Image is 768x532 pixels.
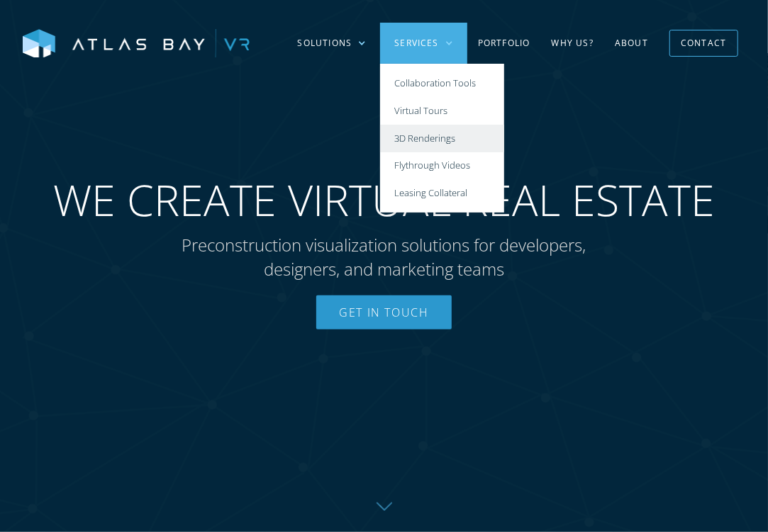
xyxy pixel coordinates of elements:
nav: Services [380,64,504,213]
span: WE CREATE VIRTUAL REAL ESTATE [53,174,715,226]
a: Virtual Tours [380,97,504,125]
a: Why US? [541,23,604,64]
p: Preconstruction visualization solutions for developers, designers, and marketing teams [154,233,615,281]
a: Portfolio [467,23,541,64]
a: 3D Renderings [380,125,504,152]
a: Flythrough Videos [380,152,504,180]
a: Leasing Collateral [380,180,504,208]
a: Contact [669,30,738,56]
div: Solutions [283,23,380,64]
div: Services [380,23,467,64]
div: Contact [681,32,726,54]
a: Get In Touch [316,295,451,329]
img: Atlas Bay VR Logo [23,29,250,59]
img: Down further on page [377,502,392,511]
a: Collaboration Tools [380,69,504,97]
div: Services [394,37,439,50]
a: About [604,23,659,64]
div: Solutions [297,37,352,50]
